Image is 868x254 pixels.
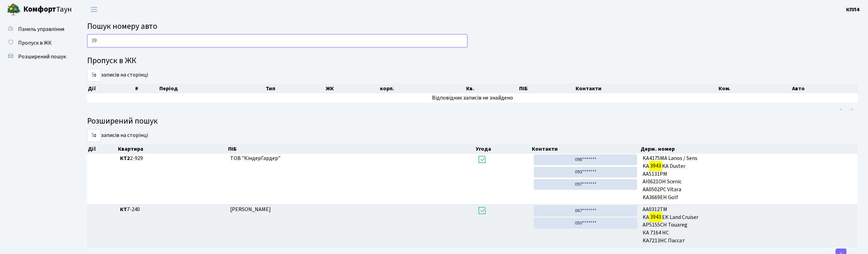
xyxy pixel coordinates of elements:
th: Тип [265,84,325,93]
th: Ком. [718,84,792,93]
a: Панель управління [3,22,72,36]
th: Кв. [466,84,519,93]
span: KA4175MA Lanos / Sens KA KA Duster АА5131РМ АI0621OH Scenic AA0502PC Vitara KA3669EH Golf [643,154,855,201]
a: Пропуск в ЖК [3,36,72,50]
b: КТ2 [120,154,130,162]
th: Контакти [575,84,718,93]
label: записів на сторінці [87,69,148,82]
h4: Пропуск в ЖК [87,56,858,66]
mark: 3943 [649,212,662,222]
th: Період [159,84,265,93]
span: Пошук номеру авто [87,20,157,32]
th: # [134,84,159,93]
select: записів на сторінці [87,129,101,142]
th: ПІБ [518,84,575,93]
span: 2-929 [120,154,225,162]
th: корп. [379,84,466,93]
span: Пропуск в ЖК [18,39,52,47]
th: ПІБ [227,144,475,154]
span: АА0312ТМ KA EK Land Cruiser AP5155CH Touareg КА 7164 НС KA7213HC Пассат [643,206,855,245]
span: Розширений пошук [18,53,66,60]
th: Квартира [117,144,228,154]
th: Держ. номер [640,144,858,154]
a: Розширений пошук [3,50,72,63]
img: logo.png [7,3,21,16]
h4: Розширений пошук [87,116,858,126]
b: КТ [120,206,127,213]
b: КПП4 [846,6,860,13]
b: Комфорт [23,4,56,15]
td: Відповідних записів не знайдено [87,93,858,103]
a: КПП4 [846,5,860,14]
th: ЖК [325,84,379,93]
span: Таун [23,4,72,15]
th: Угода [475,144,531,154]
th: Дії [87,84,134,93]
span: ТОВ "КіндерГардер" [230,154,280,162]
select: записів на сторінці [87,69,101,82]
th: Дії [87,144,117,154]
label: записів на сторінці [87,129,148,142]
button: Переключити навігацію [86,4,103,15]
input: Пошук [87,34,468,47]
mark: 3943 [649,161,662,171]
th: Авто [792,84,865,93]
span: [PERSON_NAME] [230,206,271,213]
span: 7-240 [120,206,225,213]
th: Контакти [531,144,640,154]
span: Панель управління [18,25,64,33]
